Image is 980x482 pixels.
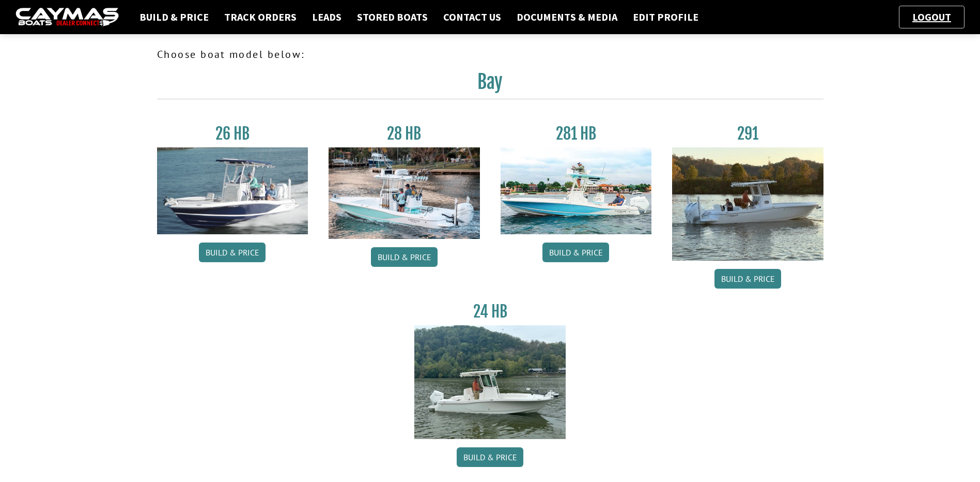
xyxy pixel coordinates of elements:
a: Build & Price [199,243,266,262]
h3: 24 HB [414,302,566,321]
h3: 291 [672,124,823,143]
a: Build & Price [714,269,781,289]
img: 28-hb-twin.jpg [501,147,652,234]
a: Documents & Media [511,10,623,24]
h2: Bay [157,70,823,99]
a: Build & Price [371,247,438,267]
a: Build & Price [542,243,609,262]
h3: 28 HB [329,124,480,143]
img: 24_HB_thumbnail.jpg [414,325,566,439]
a: Edit Profile [628,10,704,24]
img: caymas-dealer-connect-2ed40d3bc7270c1d8d7ffb4b79bf05adc795679939227970def78ec6f6c03838.gif [15,8,119,27]
a: Stored Boats [352,10,433,24]
h3: 281 HB [501,124,652,143]
a: Logout [907,10,956,23]
a: Build & Price [457,447,523,467]
a: Contact Us [438,10,506,24]
a: Track Orders [219,10,302,24]
p: Choose boat model below: [157,47,823,62]
h3: 26 HB [157,124,308,143]
img: 26_new_photo_resized.jpg [157,147,308,234]
a: Leads [307,10,347,24]
img: 291_Thumbnail.jpg [672,147,823,261]
a: Build & Price [134,10,214,24]
img: 28_hb_thumbnail_for_caymas_connect.jpg [329,147,480,239]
